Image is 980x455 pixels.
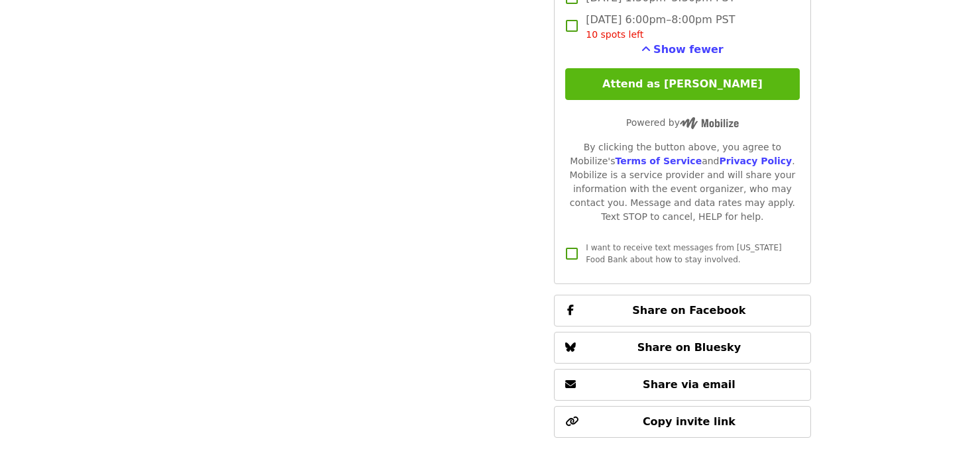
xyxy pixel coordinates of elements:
[643,415,735,428] span: Copy invite link
[680,117,739,129] img: Powered by Mobilize
[554,332,810,364] button: Share on Bluesky
[632,304,745,317] span: Share on Facebook
[643,378,735,391] span: Share via email
[586,29,643,40] span: 10 spots left
[586,243,781,264] span: I want to receive text messages from [US_STATE] Food Bank about how to stay involved.
[615,156,702,166] a: Terms of Service
[554,406,810,438] button: Copy invite link
[554,369,810,401] button: Share via email
[637,341,741,354] span: Share on Bluesky
[565,68,799,100] button: Attend as [PERSON_NAME]
[626,117,739,128] span: Powered by
[719,156,792,166] a: Privacy Policy
[554,295,810,327] button: Share on Facebook
[653,43,724,56] span: Show fewer
[641,42,724,58] button: See more timeslots
[565,140,799,224] div: By clicking the button above, you agree to Mobilize's and . Mobilize is a service provider and wi...
[586,12,735,42] span: [DATE] 6:00pm–8:00pm PST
